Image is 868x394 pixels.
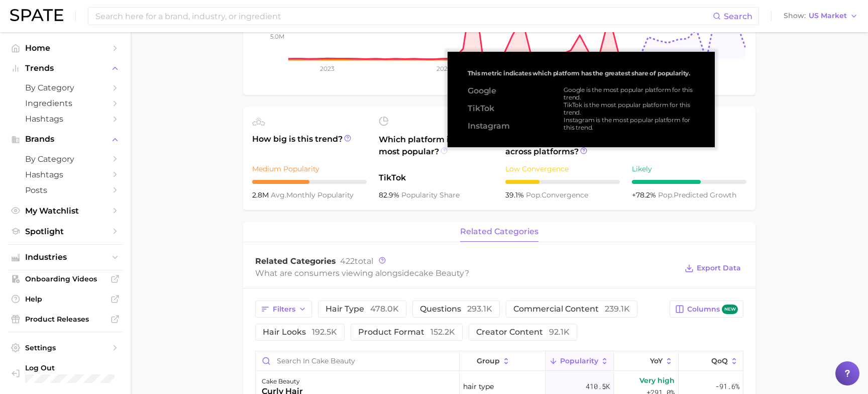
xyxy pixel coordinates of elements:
span: Very high [639,374,675,386]
span: US Market [809,13,847,19]
button: Trends [8,61,123,76]
span: YoY [650,357,663,365]
input: Search here for a brand, industry, or ingredient [94,8,713,25]
tspan: 2024 [437,65,452,72]
button: YoY [614,351,679,371]
div: Instagram is the most popular platform for this trend. [564,116,695,131]
span: hair type [325,305,399,313]
span: 82.9% [379,190,401,200]
button: Brands [8,132,123,147]
span: Home [25,43,105,53]
a: Hashtags [8,167,123,182]
div: TikTok [468,104,494,114]
span: 152.2k [430,327,455,337]
div: 6 / 10 [632,180,746,184]
a: Help [8,291,123,307]
span: Popularity [560,357,598,365]
span: Help [25,294,105,304]
span: Which platform is most popular? [379,134,493,167]
span: -91.6% [715,380,739,392]
span: Onboarding Videos [25,274,105,283]
span: hair type [463,380,494,392]
span: This metric indicates which platform has the greatest share of popularity. [468,69,690,77]
div: Instagram [468,121,510,131]
div: What are consumers viewing alongside ? [255,266,677,280]
span: commercial content [513,305,630,313]
span: Search [724,12,752,21]
span: predicted growth [658,190,736,200]
span: by Category [25,83,105,92]
span: Hashtags [25,170,105,179]
span: Columns [687,305,738,314]
span: 39.1% [505,190,526,200]
a: Hashtags [8,111,123,127]
span: 192.5k [312,327,337,337]
span: monthly popularity [271,190,354,200]
a: My Watchlist [8,203,123,219]
span: new [722,305,738,314]
span: Related Categories [255,256,336,266]
span: 2.8m [252,190,271,200]
img: SPATE [10,9,63,21]
span: Filters [273,305,295,314]
span: My Watchlist [25,206,105,216]
span: Ingredients [25,98,105,108]
a: Log out. Currently logged in with e-mail michelle.ng@mavbeautybrands.com. [8,360,123,386]
div: Low Convergence [505,163,620,175]
button: QoQ [679,351,743,371]
span: 478.0k [370,304,399,314]
span: 92.1k [549,327,570,337]
span: hair looks [263,328,337,336]
button: Export Data [682,261,743,275]
div: 3 / 10 [505,180,620,184]
div: Medium Popularity [252,163,367,175]
abbr: average [271,190,286,200]
button: Popularity [546,351,614,371]
span: questions [420,305,492,313]
span: +78.2% [632,190,658,200]
span: convergence [526,190,588,200]
span: by Category [25,154,105,164]
a: Ingredients [8,95,123,111]
a: Onboarding Videos [8,271,123,286]
button: ShowUS Market [781,10,860,23]
span: Export Data [697,264,741,272]
span: product format [358,328,455,336]
span: Log Out [25,363,155,372]
span: 293.1k [467,304,492,314]
span: popularity share [401,190,460,200]
div: Google [468,86,496,96]
span: Hashtags [25,114,105,124]
abbr: popularity index [526,190,541,200]
div: cake beauty [262,375,303,387]
span: Show [784,13,806,19]
div: TikTok is the most popular platform for this trend. [564,101,695,116]
input: Search in cake beauty [256,351,459,370]
button: Filters [255,301,312,318]
span: group [477,357,500,365]
span: total [340,256,373,266]
span: Industries [25,253,105,262]
span: Product Releases [25,315,105,324]
abbr: popularity index [658,190,674,200]
span: Spotlight [25,227,105,236]
span: Posts [25,185,105,195]
a: by Category [8,151,123,167]
tspan: 2023 [320,65,335,72]
div: Likely [632,163,746,175]
a: Posts [8,182,123,198]
span: QoQ [711,357,728,365]
a: by Category [8,80,123,95]
span: Brands [25,135,105,144]
span: How big is this trend? [252,133,367,158]
a: Home [8,40,123,56]
div: 5 / 10 [252,180,367,184]
span: 239.1k [605,304,630,314]
span: Trends [25,64,105,73]
div: Google is the most popular platform for this trend. [564,86,695,101]
span: 422 [340,256,355,266]
button: Industries [8,250,123,265]
span: Settings [25,343,105,352]
a: Product Releases [8,312,123,327]
button: group [460,351,545,371]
